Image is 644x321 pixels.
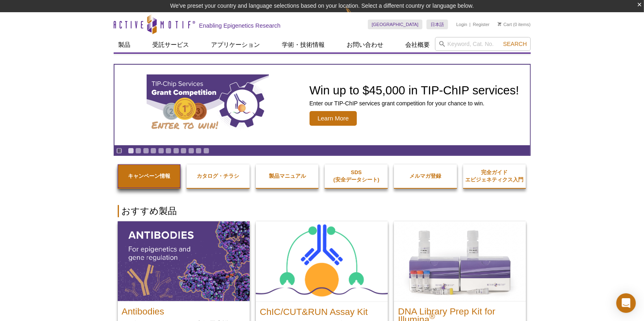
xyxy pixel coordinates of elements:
[342,37,389,52] a: お問い合わせ
[310,100,519,107] p: Enter our TIP-ChIP services grant competition for your chance to win.
[310,111,357,126] span: Learn More
[148,37,194,52] a: 受託サービス
[616,293,636,313] div: Open Intercom Messenger
[187,164,250,188] a: カタログ・チラシ
[180,148,187,154] a: Go to slide 8
[435,37,531,51] input: Keyword, Cat. No.
[256,164,319,188] a: 製品マニュアル
[277,37,330,52] a: 学術・技術情報
[114,65,530,145] a: TIP-ChIP Services Grant Competition Win up to $45,000 in TIP-ChIP services! Enter our TIP-ChIP se...
[196,148,202,154] a: Go to slide 10
[394,221,526,301] img: DNA Library Prep Kit for Illumina
[165,148,171,154] a: Go to slide 6
[466,169,524,183] strong: 完全ガイド エピジェネティクス入門
[135,148,141,154] a: Go to slide 2
[114,65,530,145] article: TIP-ChIP Services Grant Competition
[409,173,441,179] strong: メルマガ登録
[325,161,388,192] a: SDS(安全データシート)
[118,221,250,301] img: All Antibodies
[456,22,467,27] a: Login
[310,84,519,96] h2: Win up to $45,000 in TIP-ChIP services!
[118,164,181,188] a: キャンペーン情報
[116,148,122,154] a: Toggle autoplay
[345,6,367,25] img: Change Here
[498,20,531,29] li: (0 items)
[114,37,136,52] a: 製品
[203,148,209,154] a: Go to slide 11
[501,40,529,48] button: Search
[118,205,527,217] h2: おすすめ製品
[498,22,512,27] a: Cart
[122,304,246,316] h2: Antibodies
[401,37,435,52] a: 会社概要
[503,41,527,47] span: Search
[207,37,265,52] a: アプリケーション
[463,161,526,192] a: 完全ガイドエピジェネティクス入門
[143,148,149,154] a: Go to slide 3
[368,20,423,29] a: [GEOGRAPHIC_DATA]
[269,173,306,179] strong: 製品マニュアル
[173,148,179,154] a: Go to slide 7
[470,20,471,29] li: |
[256,221,388,301] img: ChIC/CUT&RUN Assay Kit
[147,74,269,135] img: TIP-ChIP Services Grant Competition
[188,148,194,154] a: Go to slide 9
[128,173,170,179] strong: キャンペーン情報
[394,164,457,188] a: メルマガ登録
[429,312,435,321] sup: ®
[199,22,281,29] h2: Enabling Epigenetics Research
[128,148,134,154] a: Go to slide 1
[150,148,156,154] a: Go to slide 4
[158,148,164,154] a: Go to slide 5
[260,304,384,316] h2: ChIC/CUT&RUN Assay Kit
[426,20,448,29] a: 日本語
[333,169,379,183] strong: SDS (安全データシート)
[197,173,239,179] strong: カタログ・チラシ
[498,22,501,26] img: Your Cart
[473,22,490,27] a: Register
